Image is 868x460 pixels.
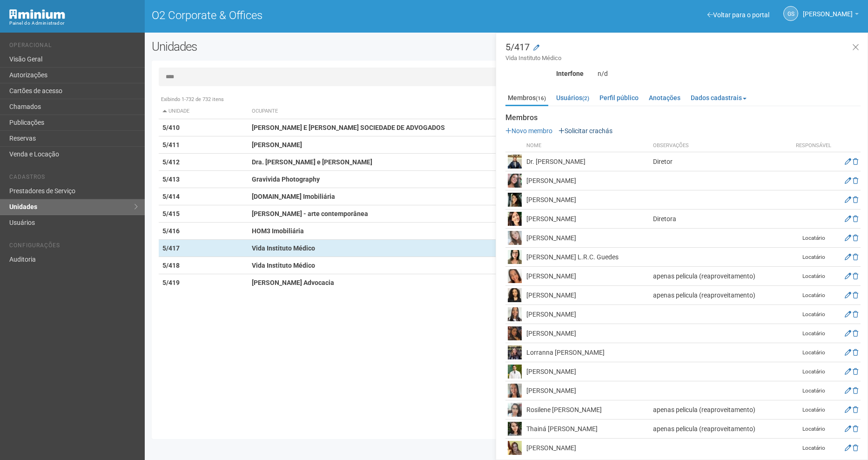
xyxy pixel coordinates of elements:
strong: [DOMAIN_NAME] Imobiliária [252,193,335,200]
img: user.png [508,250,522,264]
img: user.png [508,269,522,283]
td: Locatário [790,229,837,248]
div: Exibindo 1-732 de 732 itens [159,95,854,104]
th: Ocupante: activate to sort column ascending [248,104,555,119]
a: Editar membro [845,272,851,280]
a: Excluir membro [853,330,858,337]
td: Locatário [790,248,837,267]
div: Painel do Administrador [9,19,138,27]
a: Dados cadastrais [688,91,749,105]
td: apenas pelicula (reaproveitamento) [651,286,790,305]
a: Editar membro [845,330,851,337]
h2: Unidades [152,40,439,54]
img: user.png [508,231,522,245]
td: Locatário [790,362,837,381]
a: Solicitar crachás [558,127,612,135]
td: apenas pelicula (reaproveitamento) [651,419,790,439]
a: Voltar para o portal [707,11,769,19]
td: Locatário [790,324,837,343]
a: Excluir membro [853,291,858,299]
strong: Membros [505,114,861,122]
td: [PERSON_NAME] [524,229,651,248]
a: Excluir membro [853,196,858,203]
small: (16) [536,95,546,101]
strong: [PERSON_NAME] Advocacia [252,279,334,286]
a: Editar membro [845,177,851,184]
img: Minium [9,9,65,19]
strong: 5/414 [162,193,180,200]
strong: HOM3 Imobiliária [252,227,304,235]
td: [PERSON_NAME] [524,362,651,381]
a: Editar membro [845,291,851,299]
strong: Vida Instituto Médico [252,244,315,252]
span: Gabriela Souza [803,1,853,18]
td: [PERSON_NAME] [524,190,651,210]
td: Locatário [790,400,837,419]
div: n/d [591,69,868,78]
a: Editar membro [845,196,851,203]
td: [PERSON_NAME] [524,324,651,343]
li: Configurações [9,242,138,252]
a: [PERSON_NAME] [803,12,859,19]
strong: 5/416 [162,227,180,235]
a: Editar membro [845,215,851,223]
th: Unidade: activate to sort column descending [159,104,248,119]
strong: 5/419 [162,279,180,286]
td: Locatário [790,286,837,305]
td: Locatário [790,267,837,286]
strong: 5/415 [162,210,180,217]
a: Excluir membro [853,311,858,318]
a: Excluir membro [853,349,858,356]
a: Novo membro [505,127,552,135]
td: [PERSON_NAME] L.R.C. Guedes [524,248,651,267]
td: Locatário [790,439,837,458]
a: Excluir membro [853,272,858,280]
img: user.png [508,441,522,455]
li: Cadastros [9,174,138,183]
strong: 5/418 [162,262,180,269]
td: Locatário [790,343,837,362]
td: Lorranna [PERSON_NAME] [524,343,651,362]
a: Excluir membro [853,158,858,165]
th: Responsável [790,140,837,152]
td: [PERSON_NAME] [524,286,651,305]
a: Usuários(2) [554,91,592,105]
strong: Vida Instituto Médico [252,262,315,269]
img: user.png [508,307,522,321]
a: Excluir membro [853,215,858,223]
small: (2) [582,95,589,101]
img: user.png [508,326,522,340]
img: user.png [508,212,522,226]
td: apenas pelicula (reaproveitamento) [651,400,790,419]
img: user.png [508,193,522,207]
a: Excluir membro [853,387,858,394]
td: [PERSON_NAME] [524,171,651,190]
li: Operacional [9,42,138,52]
a: Membros(16) [505,91,548,106]
img: user.png [508,403,522,417]
h1: O2 Corporate & Offices [152,9,499,21]
strong: [PERSON_NAME] - arte contemporânea [252,210,368,217]
a: Excluir membro [853,425,858,433]
img: user.png [508,345,522,359]
img: user.png [508,365,522,379]
td: [PERSON_NAME] [524,381,651,400]
td: [PERSON_NAME] [524,439,651,458]
td: Dr. [PERSON_NAME] [524,152,651,171]
strong: [PERSON_NAME] E [PERSON_NAME] SOCIEDADE DE ADVOGADOS [252,124,445,131]
a: Editar membro [845,234,851,242]
a: Excluir membro [853,368,858,375]
img: user.png [508,288,522,302]
a: Perfil público [597,91,641,105]
td: [PERSON_NAME] [524,267,651,286]
a: Excluir membro [853,234,858,242]
div: Interfone [498,69,591,78]
img: user.png [508,174,522,188]
a: Editar membro [845,425,851,433]
strong: 5/412 [162,158,180,166]
a: Editar membro [845,158,851,165]
strong: Dra. [PERSON_NAME] e [PERSON_NAME] [252,158,372,166]
td: [PERSON_NAME] [524,210,651,229]
a: Excluir membro [853,406,858,413]
td: [PERSON_NAME] [524,305,651,324]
